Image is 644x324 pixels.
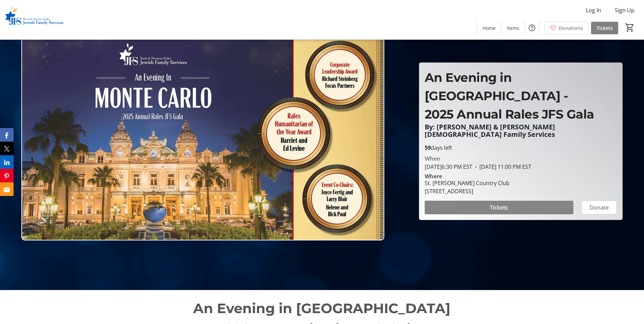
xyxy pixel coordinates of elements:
span: Donate [590,203,609,212]
span: 59 [425,144,431,151]
a: Items [501,22,525,34]
div: Where [425,174,442,179]
span: 2025 Annual Rales JFS Gala [425,107,594,122]
span: Sign Up [615,6,634,14]
p: An Evening in [GEOGRAPHIC_DATA] [111,298,533,319]
img: Campaign CTA Media Photo [21,36,384,240]
a: Donations [545,22,588,34]
button: Log In [581,5,607,16]
span: - [472,163,479,170]
span: Home [482,24,496,32]
div: When [425,155,440,163]
button: Help [525,21,539,35]
button: Cart [624,21,636,34]
div: St. [PERSON_NAME] Country Club [425,179,510,187]
button: Tickets [425,201,573,214]
span: An Evening in [GEOGRAPHIC_DATA] - [425,70,568,103]
span: Donations [559,24,583,32]
a: Home [477,22,501,34]
p: By: [PERSON_NAME] & [PERSON_NAME] [DEMOGRAPHIC_DATA] Family Services [425,123,617,138]
p: days left [425,144,617,152]
button: Donate [582,201,617,214]
a: Tickets [591,22,618,34]
img: Ruth & Norman Rales Jewish Family Services's Logo [4,3,65,37]
span: Tickets [596,24,613,32]
button: Sign Up [609,5,640,16]
span: Tickets [490,203,508,212]
div: [STREET_ADDRESS] [425,187,510,195]
span: [DATE] 11:00 PM EST [472,163,531,170]
span: Items [507,24,519,32]
span: Log In [586,6,601,14]
span: [DATE] 6:30 PM EST [425,163,472,170]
